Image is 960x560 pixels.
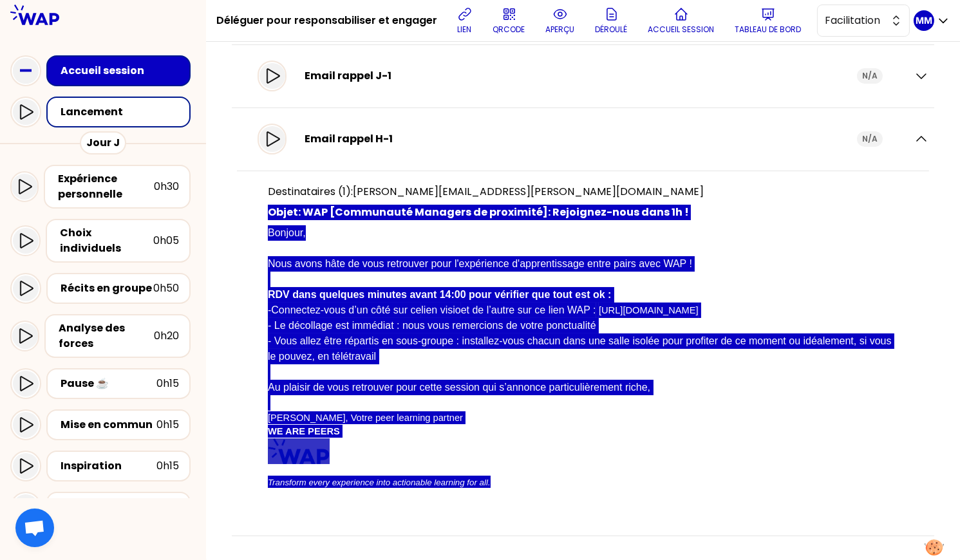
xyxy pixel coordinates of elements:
div: Choix individuels [60,225,153,256]
div: 0h05 [153,233,179,248]
p: QRCODE [493,24,525,35]
div: 0h50 [153,281,179,296]
div: Email rappel H-1 [305,131,857,147]
button: Accueil session [643,1,720,40]
span: Facilitation [825,13,883,28]
p: aperçu [546,24,575,35]
button: aperçu [541,1,580,40]
div: Ouvrir le chat [15,509,54,547]
p: Accueil session [648,24,715,35]
button: QRCODE [488,1,531,40]
strong: RDV dans quelques minutes avant 14:00 pour vérifier que tout est ok : [268,289,611,300]
span: [PERSON_NAME], Votre peer learning partner [268,413,463,423]
span: - [268,304,271,315]
p: Tableau de bord [735,24,802,35]
em: Transform every experience into actionable learning for all. [268,478,491,487]
button: lien [452,1,478,40]
p: - Vous allez être répartis en sous-groupe : installez-vous chacun dans une salle isolée pour prof... [268,333,898,364]
div: Email rappel J-1 [305,68,857,84]
div: Pause ☕️ [61,376,156,391]
div: 0h15 [156,458,179,474]
div: 0h30 [154,179,179,194]
div: Lancement [61,104,184,120]
div: Mise en commun [61,417,156,433]
a: [PERSON_NAME][EMAIL_ADDRESS][PERSON_NAME][DOMAIN_NAME] [353,184,704,199]
a: lien visio [421,304,460,315]
div: N/A [857,131,883,147]
button: Facilitation [817,5,910,37]
img: AD_4nXdD3crdepnf8gxuLnxGy29-WKDnA7VpIkn0RqC6zNBYKp3cF1G0sKa44-XBroyId9LLigVeg7ALQtA6eMR8BjN1tyGS2... [268,438,330,463]
div: Inspiration [61,458,156,474]
span: Nous avons hâte de vous retrouver pour l'expérience d'apprentissage entre pairs avec WAP ! [268,258,692,269]
p: Objet: WAP [Communauté Managers de proximité]: Rejoignez-nous dans 1h ! [268,205,898,220]
div: Jour J [80,131,126,154]
p: - Le décollage est immédiat : nous vous remercions de votre ponctualité [268,318,898,333]
div: Accueil session [61,63,184,79]
div: N/A [857,68,883,84]
div: 0h15 [156,417,179,433]
p: Déroulé [596,24,628,35]
p: MM [916,14,932,27]
p: Destinataires (1): [268,184,898,200]
div: 0h15 [156,376,179,391]
button: Tableau de bord [730,1,807,40]
div: Récits en groupe [61,281,153,296]
div: Expérience personnelle [58,171,154,202]
span: Bonjour, [268,227,306,238]
button: MM [914,10,950,31]
div: 0h20 [154,328,179,344]
a: [URL][DOMAIN_NAME] [599,305,699,315]
button: Déroulé [590,1,633,40]
p: lien [458,24,472,35]
div: Analyse des forces [59,321,154,351]
p: Connectez-vous d’un côté sur ce et de l’autre sur ce lien WAP : [268,303,898,318]
p: Au plaisir de vous retrouver pour cette session qui s’annonce particulièrement riche, [268,380,898,395]
strong: WE ARE PEERS [268,426,340,436]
